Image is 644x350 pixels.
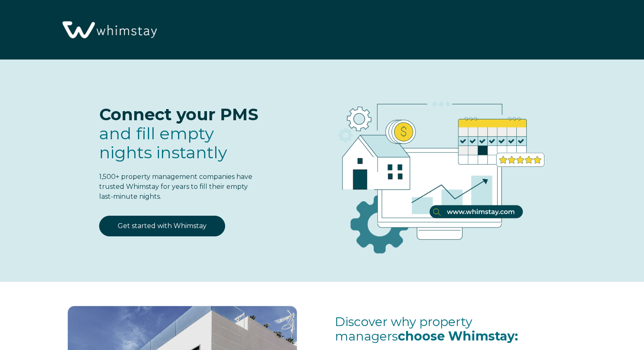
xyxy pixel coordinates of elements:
[291,76,582,267] img: RBO Ilustrations-03
[58,4,160,57] img: Whimstay Logo-02 1
[335,314,518,344] span: Discover why property managers
[99,123,227,162] span: fill empty nights instantly
[99,173,252,200] span: 1,500+ property management companies have trusted Whimstay for years to fill their empty last-min...
[99,216,225,236] a: Get started with Whimstay
[398,329,518,344] span: choose Whimstay:
[99,104,258,124] span: Connect your PMS
[99,123,227,162] span: and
